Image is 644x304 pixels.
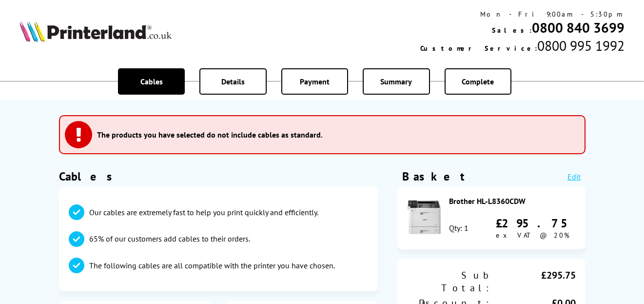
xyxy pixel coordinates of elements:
div: £295.75 [491,269,576,294]
span: Cables [140,77,163,86]
p: Our cables are extremely fast to help you print quickly and efficiently. [89,207,318,218]
p: The following cables are all compatible with the printer you have chosen. [89,260,335,271]
div: £295.75 [496,216,576,231]
div: Basket [402,169,466,184]
span: Sales: [492,26,532,35]
img: Brother HL-L8360CDW [407,200,441,234]
span: Details [221,77,245,86]
div: Brother HL-L8360CDW [449,196,576,206]
span: Summary [380,77,412,86]
span: 0800 995 1992 [537,37,624,55]
div: Sub Total: [407,269,491,294]
h3: The products you have selected do not include cables as standard. [97,130,323,140]
p: 65% of our customers add cables to their orders. [89,233,250,244]
h1: Cables [59,169,378,184]
span: Payment [300,77,330,86]
span: Customer Service: [420,44,537,53]
span: Complete [462,77,494,86]
div: Qty: 1 [449,223,468,233]
div: Mon - Fri 9:00am - 5:30pm [420,10,624,19]
a: Edit [567,172,581,182]
img: Printerland Logo [20,20,172,42]
span: ex VAT @ 20% [496,231,569,240]
a: 0800 840 3699 [532,19,624,37]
